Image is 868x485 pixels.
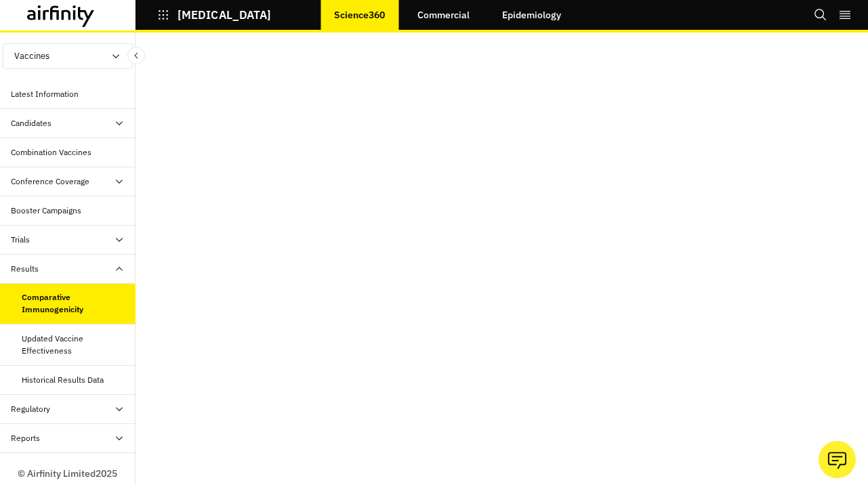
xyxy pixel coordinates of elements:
[22,333,125,357] div: Updated Vaccine Effectiveness
[127,47,145,64] button: Close Sidebar
[11,432,40,444] div: Reports
[819,441,856,478] button: Ask our analysts
[11,175,89,188] div: Conference Coverage
[11,234,30,246] div: Trials
[22,374,104,386] div: Historical Results Data
[11,88,79,100] div: Latest Information
[18,467,117,481] p: © Airfinity Limited 2025
[11,146,91,159] div: Combination Vaccines
[157,3,271,26] button: [MEDICAL_DATA]
[11,403,50,415] div: Regulatory
[814,3,827,26] button: Search
[11,117,51,129] div: Candidates
[22,291,125,316] div: Comparative Immunogenicity
[11,263,39,275] div: Results
[11,205,81,217] div: Booster Campaigns
[3,43,133,69] button: Vaccines
[334,9,385,20] p: Science360
[178,9,271,21] p: [MEDICAL_DATA]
